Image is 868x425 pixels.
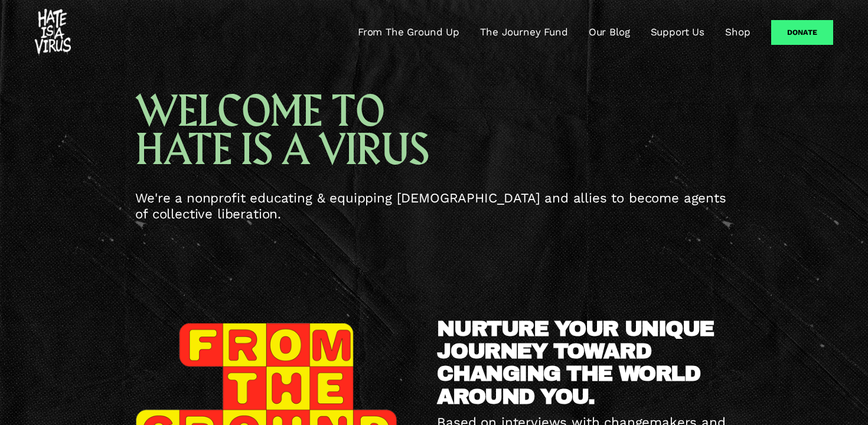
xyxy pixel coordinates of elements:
[358,25,459,40] a: From The Ground Up
[725,25,750,40] a: Shop
[589,25,630,40] a: Our Blog
[35,9,71,56] img: #HATEISAVIRUS
[651,25,704,40] a: Support Us
[437,317,720,408] strong: NURTURE YOUR UNIQUE JOURNEY TOWARD CHANGING THE WORLD AROUND YOU.
[771,20,833,45] a: Donate
[135,190,730,221] span: We're a nonprofit educating & equipping [DEMOGRAPHIC_DATA] and allies to become agents of collect...
[135,84,429,178] span: WELCOME TO HATE IS A VIRUS
[480,25,567,40] a: The Journey Fund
